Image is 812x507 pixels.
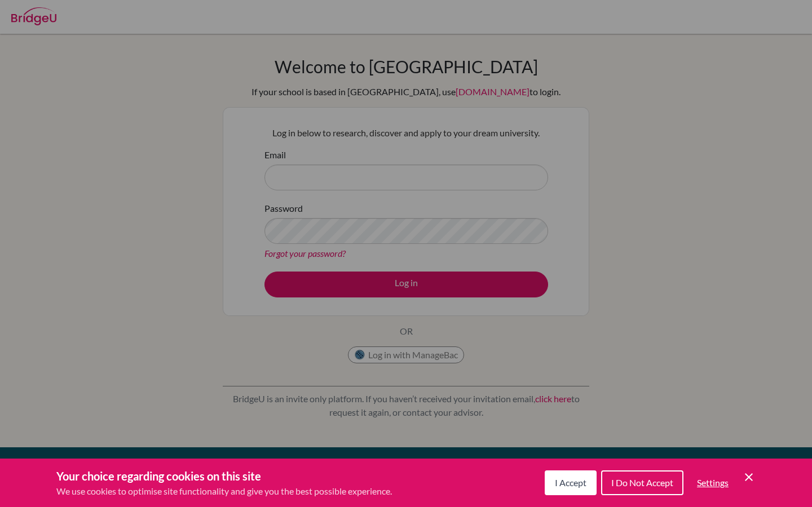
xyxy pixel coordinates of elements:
[56,468,392,484] h3: Your choice regarding cookies on this site
[56,484,392,498] p: We use cookies to optimise site functionality and give you the best possible experience.
[688,472,738,494] button: Settings
[601,470,683,495] button: I Do Not Accept
[697,477,729,488] span: Settings
[555,477,586,488] span: I Accept
[742,470,756,484] button: Save and close
[611,477,673,488] span: I Do Not Accept
[545,470,597,495] button: I Accept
